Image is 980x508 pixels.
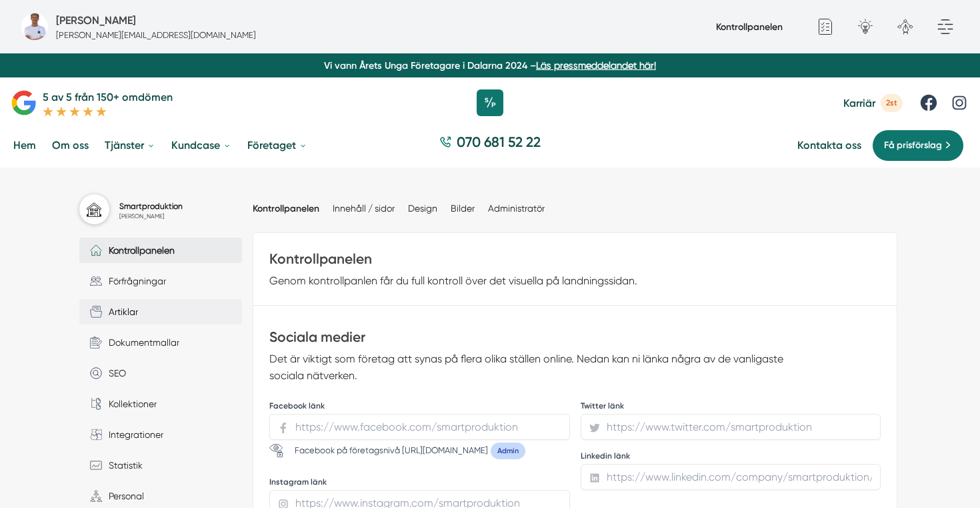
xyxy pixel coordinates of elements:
a: Smartproduktion [119,202,183,211]
a: Statistik [79,453,242,478]
a: Bilder [451,203,475,214]
label: Facebook länk [269,401,570,411]
a: Få prisförslag [872,130,964,162]
p: Det är viktigt som företag att synas på flera olika ställen online. Nedan kan ni länka några av d... [269,350,789,385]
svg: Linkedin [589,472,601,484]
a: Kontrollpanelen [716,21,783,33]
span: Karriär [843,97,875,109]
a: Dokumentmallar [79,330,242,355]
a: Artiklar [79,299,242,324]
a: Läs pressmeddelandet här! [536,60,656,71]
a: 070 681 52 22 [434,132,546,158]
a: Administratör [488,203,545,214]
span: Få prisförslag [884,138,942,153]
svg: Twitter [589,422,601,434]
input: https://www.linkedin.com/company/smartproduktion/ [581,464,881,490]
a: Kontrollpanelen [253,203,319,214]
a: Kundcase [169,128,234,162]
p: Genom kontrollpanlen får du full kontroll över det visuella på landningssidan. [269,272,789,290]
a: Om oss [49,128,91,162]
label: Instagram länk [269,477,570,487]
span: Statistik [102,458,143,473]
span: Artiklar [102,304,138,319]
span: Facebook på företagsnivå [URL][DOMAIN_NAME] [295,445,488,455]
input: https://www.twitter.com/smartproduktion [581,414,881,440]
a: Tjänster [102,128,158,162]
a: Karriär 2st [843,94,903,112]
p: 5 av 5 från 150+ omdömen [43,89,173,105]
a: Kollektioner [79,391,242,417]
span: Dokumentmallar [102,335,179,350]
p: [PERSON_NAME][EMAIL_ADDRESS][DOMAIN_NAME] [56,29,256,41]
a: Hem [11,128,39,162]
a: Kontrollpanelen [79,238,242,263]
h3: Kontrollpanelen [269,249,881,272]
span: SEO [102,366,126,380]
span: Kontrollpanelen [102,243,175,258]
h3: Sociala medier [269,327,881,350]
p: Vi vann Årets Unga Företagare i Dalarna 2024 – [5,59,975,72]
a: Design [408,203,437,214]
a: Kontakta oss [797,139,861,152]
a: Integrationer [79,422,242,447]
label: Linkedin länk [581,451,881,461]
span: Admin [491,443,525,459]
label: Twitter länk [581,401,881,411]
a: Företaget [245,128,310,162]
span: Integrationer [102,427,163,442]
span: Kollektioner [102,397,157,411]
svg: Facebook [277,422,289,434]
a: Förfrågningar [79,268,242,294]
a: SEO [79,360,242,386]
span: 070 681 52 22 [457,132,541,152]
input: https://www.facebook.com/smartproduktion [269,414,570,440]
span: 2st [881,94,903,112]
span: Personal [102,489,144,503]
img: foretagsbild-pa-smartproduktion-en-webbyraer-i-dalarnas-lan.png [21,13,48,40]
h5: Administratör [56,12,136,29]
span: Förfrågningar [102,274,166,288]
div: Endast administratörer ser detta. [269,443,525,459]
a: Innehåll / sidor [333,203,395,214]
span: [PERSON_NAME] [119,213,183,220]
